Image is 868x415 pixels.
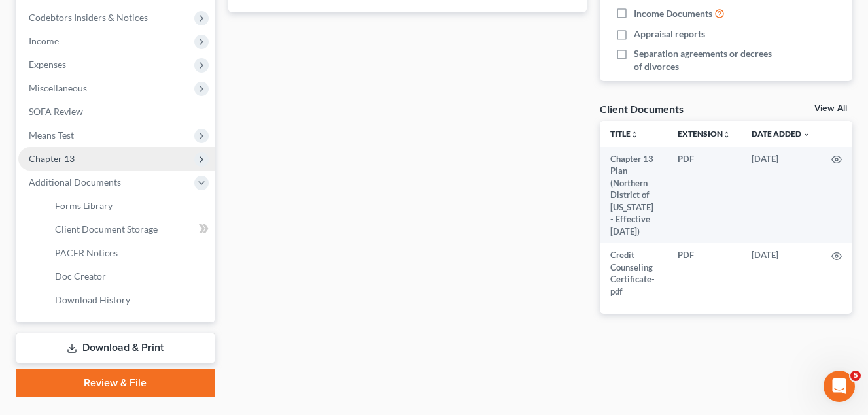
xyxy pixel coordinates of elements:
span: Means Test [29,129,74,141]
span: Income Documents [634,7,712,20]
span: Chapter 13 [29,153,75,164]
a: Review & File [16,369,215,397]
span: Appraisal reports [634,27,705,41]
span: Client Document Storage [55,224,158,235]
span: Separation agreements or decrees of divorces [634,47,778,73]
a: Download History [44,288,215,312]
a: Date Added expand_more [752,129,810,139]
a: Extensionunfold_more [678,129,731,139]
iframe: Intercom live chat [824,371,855,402]
td: [DATE] [741,147,821,243]
a: SOFA Review [18,100,215,124]
span: Additional Documents [29,176,121,188]
span: Expenses [29,59,66,70]
td: PDF [667,147,741,243]
span: SOFA Review [29,106,83,117]
a: PACER Notices [44,241,215,265]
a: Download & Print [16,333,215,363]
a: Doc Creator [44,265,215,288]
td: [DATE] [741,243,821,303]
i: unfold_more [631,131,638,139]
span: 5 [850,371,861,381]
span: Download History [55,294,130,305]
i: expand_more [803,131,810,139]
td: PDF [667,243,741,303]
td: Credit Counseling Certificate-pdf [600,243,667,303]
a: View All [814,104,847,113]
span: Doc Creator [55,271,106,282]
td: Chapter 13 Plan (Northern District of [US_STATE] - Effective [DATE]) [600,147,667,243]
a: Titleunfold_more [610,129,638,139]
span: Forms Library [55,200,113,211]
span: PACER Notices [55,247,118,258]
span: Miscellaneous [29,82,87,93]
span: Income [29,35,59,46]
div: Client Documents [600,102,684,116]
a: Client Document Storage [44,218,215,241]
a: Forms Library [44,194,215,218]
i: unfold_more [723,131,731,139]
span: Codebtors Insiders & Notices [29,12,148,23]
